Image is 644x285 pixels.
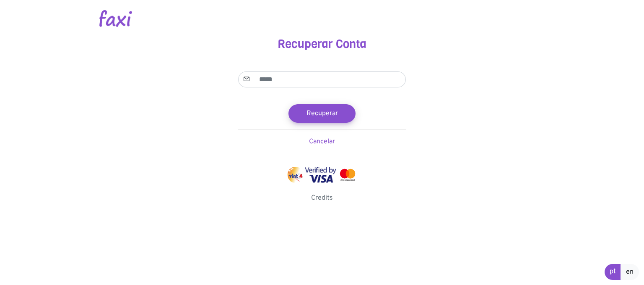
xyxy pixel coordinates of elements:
[288,104,356,123] button: Recuperar
[287,167,304,183] img: vinti4
[605,264,621,280] a: pt
[311,194,333,202] a: Credits
[89,37,555,51] h3: Recuperar Conta
[338,167,357,183] img: mastercard
[621,264,639,280] a: en
[305,167,336,183] img: visa
[309,137,335,146] a: Cancelar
